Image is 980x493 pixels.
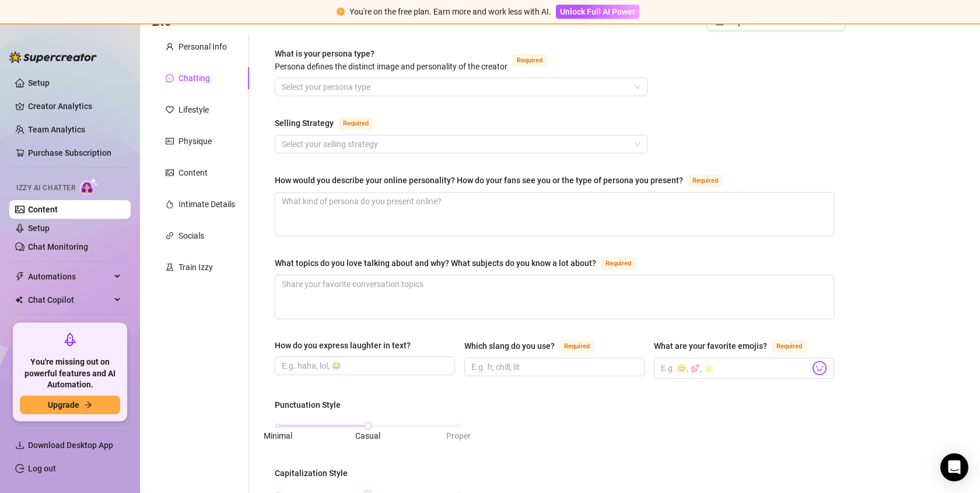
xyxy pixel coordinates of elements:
div: What are your favorite emojis? [654,340,767,352]
img: logo-BBDzfeDw.svg [9,51,97,63]
span: What is your persona type? [275,49,508,71]
span: Required [559,340,594,353]
textarea: What topics do you love talking about and why? What subjects do you know a lot about? [275,275,834,319]
div: Selling Strategy [275,117,334,130]
span: user [166,43,174,51]
span: Unlock Full AI Power [560,7,635,16]
label: Selling Strategy [275,116,386,130]
span: Izzy AI Chatter [16,183,75,194]
span: Persona defines the distinct image and personality of the creator [275,62,508,71]
span: Required [688,174,723,187]
div: Open Intercom Messenger [940,453,968,481]
textarea: How would you describe your online personality? How do your fans see you or the type of persona y... [275,193,834,236]
label: What are your favorite emojis? [654,339,820,353]
span: Required [338,117,373,130]
span: You're missing out on powerful features and AI Automation. [20,356,120,391]
label: Which slang do you use? [464,339,607,353]
span: You're on the free plan. Earn more and work less with AI. [349,7,551,16]
div: How do you express laughter in text? [275,339,411,352]
a: Chat Monitoring [28,242,88,251]
div: Physique [178,135,212,148]
span: Chat Copilot [28,291,111,309]
span: Required [772,340,807,353]
img: Chat Copilot [15,296,23,304]
div: Socials [178,229,204,242]
img: AI Chatter [80,178,98,195]
div: How would you describe your online personality? How do your fans see you or the type of persona y... [275,174,683,187]
span: heart [166,106,174,114]
div: Chatting [178,72,210,85]
a: Purchase Subscription [28,144,121,162]
div: Personal Info [178,40,227,53]
span: Download Desktop App [28,440,113,450]
label: How would you describe your online personality? How do your fans see you or the type of persona y... [275,173,736,187]
span: Upgrade [48,400,79,410]
button: Unlock Full AI Power [556,5,639,19]
span: exclamation-circle [337,8,345,16]
div: Punctuation Style [275,398,341,411]
div: Capitalization Style [275,467,348,480]
button: Upgradearrow-right [20,396,120,414]
span: experiment [166,263,174,271]
label: How do you express laughter in text? [275,339,419,352]
span: fire [166,200,174,208]
a: Team Analytics [28,125,85,134]
span: link [166,232,174,240]
div: Train Izzy [178,261,213,274]
input: Which slang do you use? [471,361,635,373]
span: Proper [446,431,471,440]
div: What topics do you love talking about and why? What subjects do you know a lot about? [275,257,596,270]
span: Minimal [264,431,292,440]
a: Setup [28,78,50,88]
span: Automations [28,267,111,286]
span: Casual [355,431,380,440]
label: What topics do you love talking about and why? What subjects do you know a lot about? [275,256,649,270]
img: svg%3e [812,361,827,376]
a: Creator Analytics [28,97,121,116]
input: What are your favorite emojis? [661,361,810,376]
a: Setup [28,223,50,233]
span: idcard [166,137,174,145]
span: Required [512,54,547,67]
label: Capitalization Style [275,467,356,480]
span: download [15,440,24,450]
input: How do you express laughter in text? [282,359,446,372]
span: picture [166,169,174,177]
span: rocket [63,333,77,347]
span: thunderbolt [15,272,24,281]
a: Content [28,205,58,214]
div: Lifestyle [178,103,209,116]
span: message [166,74,174,82]
label: Punctuation Style [275,398,349,411]
div: Intimate Details [178,198,235,211]
a: Unlock Full AI Power [556,7,639,16]
span: Required [601,257,636,270]
div: Which slang do you use? [464,340,555,352]
div: Content [178,166,208,179]
a: Log out [28,464,56,473]
span: arrow-right [84,401,92,409]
